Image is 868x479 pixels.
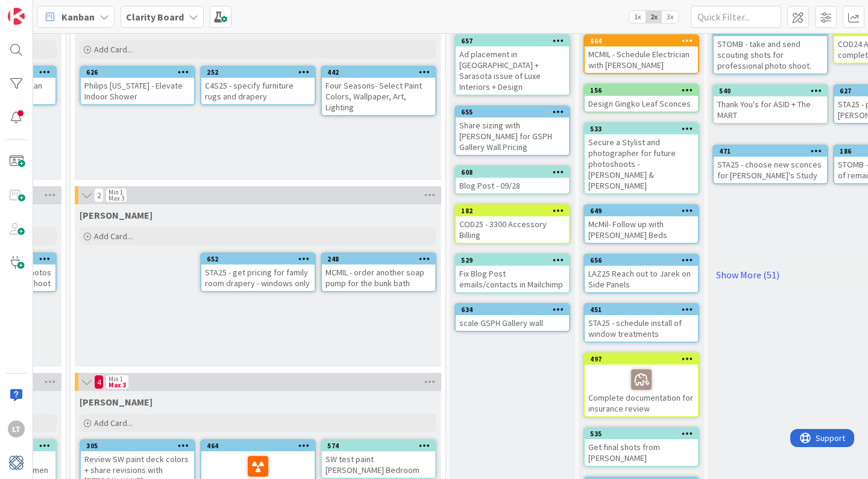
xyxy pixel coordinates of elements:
div: 626 [81,67,194,78]
div: 657 [461,37,569,45]
span: 3x [662,11,678,23]
div: 626Philips [US_STATE] - Elevate Indoor Shower [81,67,194,104]
div: Share sizing with [PERSON_NAME] for GSPH Gallery Wall Pricing [456,117,569,155]
span: Kanban [61,10,95,24]
div: Secure a Stylist and photographer for future photoshoots - [PERSON_NAME] & [PERSON_NAME] [585,134,698,193]
div: 529Fix Blog Post emails/contacts in Mailchimp [456,255,569,292]
div: 656LAZ25 Reach out to Jarek on Side Panels [585,255,698,292]
div: 497 [590,355,698,363]
div: 608 [461,168,569,177]
div: Min 1 [108,376,123,382]
div: 305 [81,440,194,451]
img: Visit kanbanzone.com [8,8,25,25]
div: 156Design Gingko Leaf Sconces [585,85,698,111]
div: 540 [714,86,827,96]
div: 664 [585,36,698,46]
span: Add Card... [94,418,133,428]
div: 634scale GSPH Gallery wall [456,304,569,331]
div: COD25 - 3300 Accessory Billing [456,216,569,243]
div: McMil- Follow up with [PERSON_NAME] Beds [585,216,698,243]
div: 451 [585,304,698,315]
div: 248MCMIL - order another soap pump for the bunk bath [322,254,435,291]
div: Ad placement in [GEOGRAPHIC_DATA] + Sarasota issue of Luxe Interiors + Design [456,46,569,95]
div: Complete documentation for insurance review [585,365,698,416]
div: 497 [585,354,698,365]
div: Get final shots from [PERSON_NAME] [585,439,698,466]
div: STA25 - schedule install of window treatments [585,315,698,342]
div: 657Ad placement in [GEOGRAPHIC_DATA] + Sarasota issue of Luxe Interiors + Design [456,36,569,95]
div: 442 [322,67,435,78]
div: 652 [201,254,315,265]
div: 664MCMIL - Schedule Electrician with [PERSON_NAME] [585,36,698,73]
div: 657 [456,36,569,46]
div: 182 [461,207,569,215]
div: 649 [590,207,698,215]
div: 664 [590,37,698,45]
div: Blog Post - 09/28 [456,178,569,193]
div: 529 [456,255,569,266]
span: Add Card... [94,44,133,55]
div: scale GSPH Gallery wall [456,315,569,331]
div: STOMB - take and send scouting shots for professional photo shoot. [714,36,827,74]
div: 535Get final shots from [PERSON_NAME] [585,428,698,466]
div: MCMIL - order another soap pump for the bunk bath [322,265,435,291]
div: 497Complete documentation for insurance review [585,354,698,416]
div: MCMIL - Schedule Electrician with [PERSON_NAME] [585,46,698,73]
div: 471 [714,146,827,157]
div: Fix Blog Post emails/contacts in Mailchimp [456,266,569,292]
div: 451STA25 - schedule install of window treatments [585,304,698,342]
b: Clarity Board [126,11,184,23]
div: 156 [585,85,698,96]
div: 442Four Seasons- Select Paint Colors, Wallpaper, Art, Lighting [322,67,435,115]
div: 656 [590,256,698,265]
div: Philips [US_STATE] - Elevate Indoor Shower [81,78,194,104]
div: Four Seasons- Select Paint Colors, Wallpaper, Art, Lighting [322,78,435,115]
div: 182COD25 - 3300 Accessory Billing [456,205,569,243]
span: 4 [94,375,104,389]
div: 451 [590,305,698,314]
div: Max 3 [108,382,126,388]
div: SW test paint [PERSON_NAME] Bedroom [322,451,435,478]
div: 471STA25 - choose new sconces for [PERSON_NAME]'s Study [714,146,827,183]
div: 464 [207,442,315,450]
div: 634 [456,304,569,315]
div: 529 [461,256,569,265]
div: C4S25 - specify furniture rugs and drapery [201,78,315,104]
div: LT [8,421,25,437]
span: 2x [646,11,662,23]
input: Quick Filter... [691,6,781,28]
div: 652STA25 - get pricing for family room drapery - windows only [201,254,315,291]
div: 655Share sizing with [PERSON_NAME] for GSPH Gallery Wall Pricing [456,107,569,155]
div: 182 [456,205,569,216]
div: 464 [201,440,315,451]
div: 533 [590,125,698,133]
div: 442 [327,68,435,77]
div: 574SW test paint [PERSON_NAME] Bedroom [322,440,435,478]
div: 626 [86,68,194,77]
div: 608Blog Post - 09/28 [456,167,569,193]
div: 305 [86,442,194,450]
div: 655 [461,108,569,116]
div: 248 [322,254,435,265]
div: Design Gingko Leaf Sconces [585,96,698,111]
div: 471 [719,147,827,155]
span: Support [25,2,55,16]
div: Max 3 [108,195,124,201]
div: STA25 - get pricing for family room drapery - windows only [201,265,315,291]
div: 252 [207,68,315,77]
div: 656 [585,255,698,266]
div: 156 [590,86,698,95]
span: 2 [94,188,104,202]
div: Min 1 [108,189,123,195]
span: 1x [629,11,646,23]
div: 634 [461,305,569,314]
div: 649 [585,205,698,216]
div: STA25 - choose new sconces for [PERSON_NAME]'s Study [714,157,827,183]
div: 533Secure a Stylist and photographer for future photoshoots - [PERSON_NAME] & [PERSON_NAME] [585,124,698,193]
div: Thank You's for ASID + The MART [714,96,827,123]
div: 533 [585,124,698,134]
div: 540 [719,87,827,95]
div: 535 [590,430,698,438]
span: Add Card... [94,231,133,242]
span: Lisa K. [80,396,153,408]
